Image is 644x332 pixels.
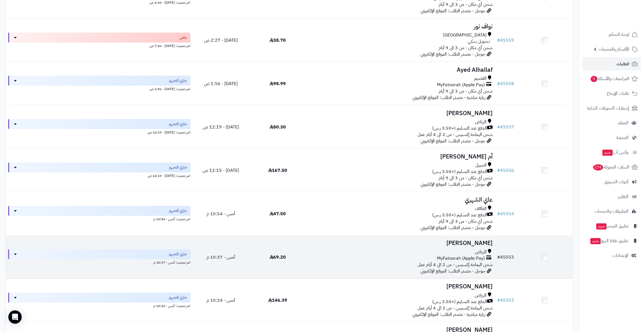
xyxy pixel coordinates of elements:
[204,80,238,87] span: [DATE] - 1:56 ص
[420,51,485,58] span: جوجل - مصدر الطلب: الموقع الإلكتروني
[8,216,190,222] div: اخر تحديث: أمس - 10:54 م
[169,295,187,300] span: جاري التجهيز
[8,172,190,178] div: اخر تحديث: [DATE] - 12:15 ص
[596,223,606,229] span: جديد
[438,175,492,181] span: شحن أي مكان - من 3 الى 9 أيام
[438,44,492,51] span: شحن أي مكان - من 3 الى 9 أيام
[497,210,514,217] a: #45554
[432,169,487,175] span: الدفع عند التسليم (+3.50 ر.س)
[269,37,286,44] span: 38.70
[308,153,492,160] h3: أم [PERSON_NAME]
[8,310,22,324] div: Open Intercom Messenger
[420,224,485,231] span: جوجل - مصدر الطلب: الموقع الإلكتروني
[591,76,597,82] span: 9
[618,119,628,127] span: العملاء
[599,45,629,53] span: الأقسام والمنتجات
[497,167,514,174] a: #45556
[169,78,187,83] span: جاري التجهيز
[497,37,500,44] span: #
[179,35,187,40] span: ملغي
[308,67,492,73] h3: Ayed Alhallaf
[497,297,514,304] a: #45552
[475,119,486,125] span: الرياض
[590,75,629,83] span: المراجعات والأسئلة
[412,94,485,101] span: زيارة مباشرة - مصدر الطلب: الموقع الإلكتروني
[582,234,641,247] a: تطبيق نقاط البيعجديد
[443,32,486,38] span: [GEOGRAPHIC_DATA]
[412,311,485,318] span: زيارة مباشرة - مصدر الطلب: الموقع الإلكتروني
[497,167,500,174] span: #
[475,205,486,212] span: الطائف
[8,86,190,91] div: اخر تحديث: [DATE] - 1:56 ص
[618,193,628,200] span: التقارير
[308,23,492,30] h3: نواف نور
[269,80,286,87] span: 98.99
[169,251,187,257] span: جاري التجهيز
[582,219,641,233] a: تطبيق المتجرجديد
[438,88,492,95] span: شحن أي مكان - من 3 الى 9 أيام
[438,1,492,8] span: شحن أي مكان - من 3 الى 9 أيام
[475,162,486,169] span: الجبيل
[596,222,628,230] span: تطبيق المتجر
[8,303,190,308] div: اخر تحديث: أمس - 10:24 م
[593,163,629,171] span: السلات المتروكة
[607,90,629,97] span: طلبات الإرجاع
[616,134,628,142] span: المدونة
[587,104,629,112] span: إشعارات التحويلات البنكية
[582,57,641,71] a: الطلبات
[497,124,500,130] span: #
[8,129,190,135] div: اخر تحديث: [DATE] - 12:19 ص
[169,208,187,214] span: جاري التجهيز
[474,75,486,82] span: القصيم
[467,38,490,45] span: تـحـويـل بـنـكـي
[308,197,492,203] h3: عاي الشهري
[269,124,286,130] span: 80.30
[582,190,641,203] a: التقارير
[308,240,492,246] h3: [PERSON_NAME]
[497,254,500,261] span: #
[604,178,628,186] span: أدوات التسويق
[207,210,235,217] span: أمس - 10:54 م
[475,249,486,255] span: الرياض
[203,124,239,130] span: [DATE] - 12:19 ص
[308,283,492,290] h3: [PERSON_NAME]
[497,37,514,44] a: #45559
[432,125,487,132] span: الدفع عند التسليم (+3.50 ر.س)
[609,31,629,38] span: لوحة التحكم
[613,252,628,259] span: الإعدادات
[606,16,639,27] img: logo-2.png
[497,124,514,130] a: #45557
[497,80,500,87] span: #
[204,37,238,44] span: [DATE] - 2:27 ص
[582,87,641,100] a: طلبات الإرجاع
[420,8,485,14] span: جوجل - مصدر الطلب: الموقع الإلكتروني
[582,249,641,262] a: الإعدادات
[582,72,641,85] a: المراجعات والأسئلة9
[616,60,629,68] span: الطلبات
[420,268,485,274] span: جوجل - مصدر الطلب: الموقع الإلكتروني
[269,210,286,217] span: 47.50
[590,238,601,244] span: جديد
[169,165,187,170] span: جاري التجهيز
[417,305,492,311] span: شحن اليمامة إكسبرس - من 2 الى 4 أيام عمل
[207,254,235,261] span: أمس - 10:37 م
[420,181,485,188] span: جوجل - مصدر الطلب: الموقع الإلكتروني
[582,175,641,189] a: أدوات التسويق
[582,146,641,159] a: وآتس آبجديد
[437,82,485,88] span: MyFatoorah (Apple Pay)
[590,237,628,245] span: تطبيق نقاط البيع
[207,297,235,304] span: أمس - 10:24 م
[420,138,485,144] span: جوجل - مصدر الطلب: الموقع الإلكتروني
[582,205,641,218] a: التطبيقات والخدمات
[269,254,286,261] span: 69.20
[475,292,486,299] span: الرياض
[582,131,641,144] a: المدونة
[593,164,603,170] span: 174
[438,218,492,225] span: شحن أي مكان - من 3 الى 9 أيام
[169,121,187,127] span: جاري التجهيز
[308,110,492,117] h3: [PERSON_NAME]
[268,167,287,174] span: 167.50
[497,210,500,217] span: #
[203,167,239,174] span: [DATE] - 12:15 ص
[497,297,500,304] span: #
